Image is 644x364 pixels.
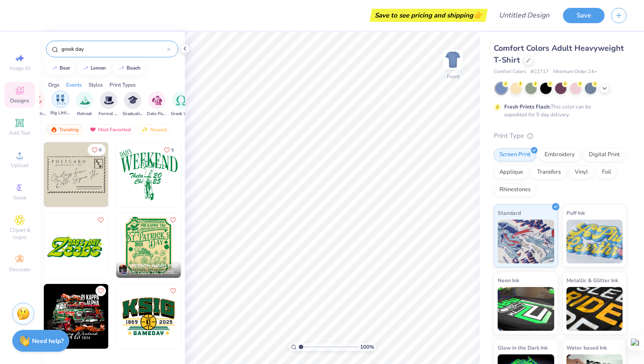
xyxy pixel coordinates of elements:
[473,10,483,20] span: 👉
[80,95,90,105] img: Retreat Image
[128,95,138,105] img: Graduation Image
[504,103,551,110] strong: Fresh Prints Flash:
[566,343,607,352] span: Water based Ink
[51,66,58,71] img: trend_line.gif
[566,287,623,331] img: Metallic & Glitter Ink
[108,284,173,349] img: 465e53be-e9c7-47a9-bda9-95f91ea3a608
[539,148,580,161] div: Embroidery
[494,131,626,141] div: Print Type
[566,220,623,263] img: Puff Ink
[4,227,35,241] span: Clipart & logos
[108,213,173,278] img: 6061f249-c194-4734-9899-58b16fb30f6b
[46,62,74,75] button: bear
[118,264,128,275] img: Avatar
[10,97,29,104] span: Designs
[127,66,141,70] div: beach
[96,286,106,296] button: Like
[77,62,110,75] button: lemon
[531,166,566,179] div: Transfers
[494,148,536,161] div: Screen Print
[563,8,605,23] button: Save
[444,51,462,68] img: Front
[116,284,181,349] img: 345ddf69-8db8-43bd-8521-e6fe6aa9ba16
[99,148,102,152] span: 6
[108,142,173,207] img: c5909ae8-60d6-4056-b00a-4e843d82ae0f
[180,284,245,349] img: f2dd77fb-f951-4571-b37f-e5bdf8fc4ce1
[504,103,612,119] div: This color can be expedited for 5 day delivery.
[147,91,167,117] div: filter for Date Parties & Socials
[531,68,549,76] span: # C1717
[46,124,83,135] div: Trending
[56,94,65,105] img: Big Little Reveal Image
[50,110,71,116] span: Big Little Reveal
[498,343,548,352] span: Glow in the Dark Ink
[104,95,114,105] img: Formal & Semi Image
[77,111,92,117] span: Retreat
[596,166,617,179] div: Foil
[171,148,174,152] span: 5
[168,215,178,225] button: Like
[147,91,167,117] button: filter button
[498,287,554,331] img: Neon Ink
[447,73,460,80] div: Front
[60,66,70,70] div: bear
[82,66,89,71] img: trend_line.gif
[494,43,624,65] span: Comfort Colors Adult Heavyweight T-Shirt
[566,276,618,285] span: Metallic & Glitter Ink
[498,208,521,217] span: Standard
[553,68,597,76] span: Minimum Order: 24 +
[116,213,181,278] img: c87cc0cf-ac07-42e2-bddc-a2469e46e77c
[160,144,178,156] button: Like
[50,91,71,116] div: filter for Big Little Reveal
[498,276,519,285] span: Neon Ink
[123,111,143,117] span: Graduation
[171,91,191,117] button: filter button
[583,148,626,161] div: Digital Print
[99,111,119,117] span: Formal & Semi
[180,142,245,207] img: 3fdd64c4-5731-4387-b685-9e7ddadc38fe
[99,91,119,117] button: filter button
[569,166,594,179] div: Vinyl
[13,194,27,201] span: Greek
[60,45,167,53] input: Try "Alpha"
[494,166,529,179] div: Applique
[118,66,125,71] img: trend_line.gif
[88,144,106,156] button: Like
[171,91,191,117] div: filter for Greek Week
[123,91,143,117] button: filter button
[113,62,145,75] button: beach
[76,91,93,117] button: filter button
[48,81,60,89] div: Orgs
[9,266,30,273] span: Decorate
[494,68,526,76] span: Comfort Colors
[498,220,554,263] img: Standard
[32,337,64,345] strong: Need help?
[99,91,119,117] div: filter for Formal & Semi
[130,269,177,276] span: Phi Kappa Tau, [GEOGRAPHIC_DATA][US_STATE]
[10,65,30,72] span: Image AI
[171,111,191,117] span: Greek Week
[360,343,374,351] span: 100 %
[9,129,30,136] span: Add Text
[96,215,106,225] button: Like
[44,142,109,207] img: 52bd9312-3402-4bc2-8832-5825133903cd
[110,81,136,89] div: Print Types
[123,91,143,117] div: filter for Graduation
[89,126,96,133] img: most_fav.gif
[168,286,178,296] button: Like
[88,81,103,89] div: Styles
[66,81,82,89] div: Events
[76,91,93,117] div: filter for Retreat
[492,7,556,24] input: Untitled Design
[130,263,204,269] span: [PERSON_NAME] [PERSON_NAME]
[50,91,71,117] button: filter button
[152,95,162,105] img: Date Parties & Socials Image
[11,162,28,169] span: Upload
[147,111,167,117] span: Date Parties & Socials
[85,124,135,135] div: Most Favorited
[116,142,181,207] img: 533a74fc-9462-4154-bf72-16cb52b250c0
[91,66,106,70] div: lemon
[142,126,149,133] img: Newest.gif
[494,183,536,196] div: Rhinestones
[372,9,485,22] div: Save to see pricing and shipping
